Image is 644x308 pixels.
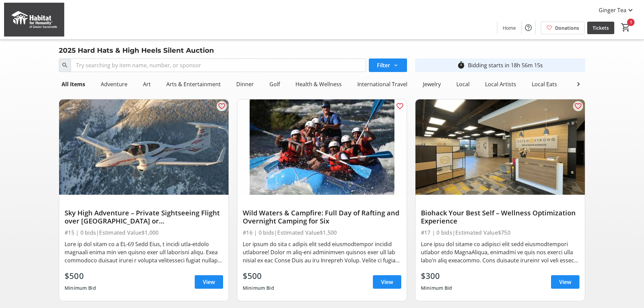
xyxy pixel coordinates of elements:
[65,209,223,225] div: Sky High Adventure – Private Sightseeing Flight over [GEOGRAPHIC_DATA] or [GEOGRAPHIC_DATA]
[421,270,452,282] div: $300
[243,270,274,282] div: $500
[65,270,96,282] div: $500
[195,275,223,289] a: View
[570,77,605,91] div: Local Travel
[457,61,465,69] mat-icon: timer_outline
[421,228,579,237] div: #17 | 0 bids | Estimated Value $750
[420,77,444,91] div: Jewelry
[65,228,223,237] div: #15 | 0 bids | Estimated Value $1,000
[503,24,516,31] span: Home
[396,102,404,110] mat-icon: favorite_outline
[620,21,632,33] button: Cart
[555,24,579,31] span: Donations
[4,3,64,37] img: Habitat for Humanity of Greater Sacramento's Logo
[203,278,215,286] span: View
[574,102,582,110] mat-icon: favorite_outline
[218,102,226,110] mat-icon: favorite_outline
[599,6,626,14] span: Ginger Tea
[593,5,640,16] button: Ginger Tea
[71,58,366,72] input: Try searching by item name, number, or sponsor
[65,282,96,294] div: Minimum Bid
[243,228,401,237] div: #16 | 0 bids | Estimated Value $1,500
[497,22,521,34] a: Home
[373,275,401,289] a: View
[243,240,401,264] div: Lor ipsum do sita c adipis elit sedd eiusmodtempor incidid utlaboree! Dolor m aliq-eni adminimven...
[164,77,223,91] div: Arts & Entertainment
[522,21,535,34] button: Help
[593,24,609,31] span: Tickets
[529,77,560,91] div: Local Eats
[55,45,218,56] div: 2025 Hard Hats & High Heels Silent Auction
[59,77,88,91] div: All Items
[415,99,585,195] img: Biohack Your Best Self – Wellness Optimization Experience
[381,278,393,286] span: View
[65,240,223,264] div: Lore ip dol sitam co a EL-69 Sedd Eius, t incidi utla-etdolo magnaali enima min ven quisno exer u...
[421,282,452,294] div: Minimum Bid
[237,99,407,195] img: Wild Waters & Campfire: Full Day of Rafting and Overnight Camping for Six
[421,209,579,225] div: Biohack Your Best Self – Wellness Optimization Experience
[454,77,472,91] div: Local
[369,58,407,72] button: Filter
[140,77,153,91] div: Art
[421,240,579,264] div: Lore ipsu dol sitame co adipisci elit sedd eiusmodtempori utlabor etdo MagnaAliqua, enimadmi ve q...
[234,77,257,91] div: Dinner
[541,22,585,34] a: Donations
[551,275,579,289] a: View
[559,278,571,286] span: View
[355,77,410,91] div: International Travel
[243,282,274,294] div: Minimum Bid
[59,99,229,195] img: Sky High Adventure – Private Sightseeing Flight over Sacramento or San Francisco
[243,209,401,225] div: Wild Waters & Campfire: Full Day of Rafting and Overnight Camping for Six
[377,61,390,69] span: Filter
[98,77,130,91] div: Adventure
[468,61,543,69] div: Bidding starts in 18h 56m 15s
[267,77,283,91] div: Golf
[482,77,519,91] div: Local Artists
[293,77,344,91] div: Health & Wellness
[587,22,614,34] a: Tickets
